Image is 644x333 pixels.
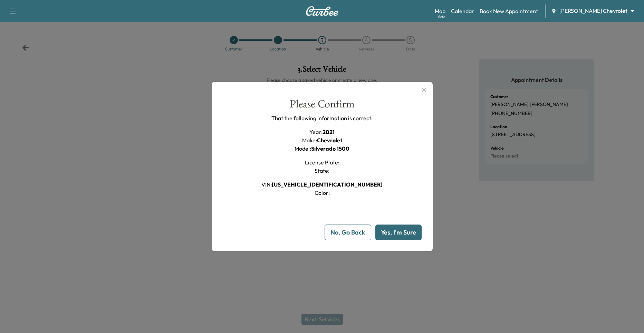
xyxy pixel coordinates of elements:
a: MapBeta [435,7,445,15]
span: Chevrolet [317,137,342,144]
button: Yes, I'm Sure [375,225,422,240]
h1: Year : [309,128,335,136]
span: Silverado 1500 [311,145,349,152]
h1: Make : [302,136,342,144]
img: Curbee Logo [306,6,339,16]
h1: State : [315,166,329,175]
div: Beta [438,14,445,19]
span: [PERSON_NAME] Chevrolet [559,7,627,15]
span: [US_VEHICLE_IDENTIFICATION_NUMBER] [272,181,383,188]
h1: Color : [315,189,330,197]
h1: VIN : [261,180,383,189]
div: Please Confirm [290,98,355,114]
a: Book New Appointment [480,7,538,15]
p: That the following information is correct: [271,114,373,122]
h1: License Plate : [305,158,339,166]
a: Calendar [451,7,474,15]
button: No, Go Back [325,225,371,240]
span: 2021 [323,129,335,135]
h1: Model : [295,144,349,153]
